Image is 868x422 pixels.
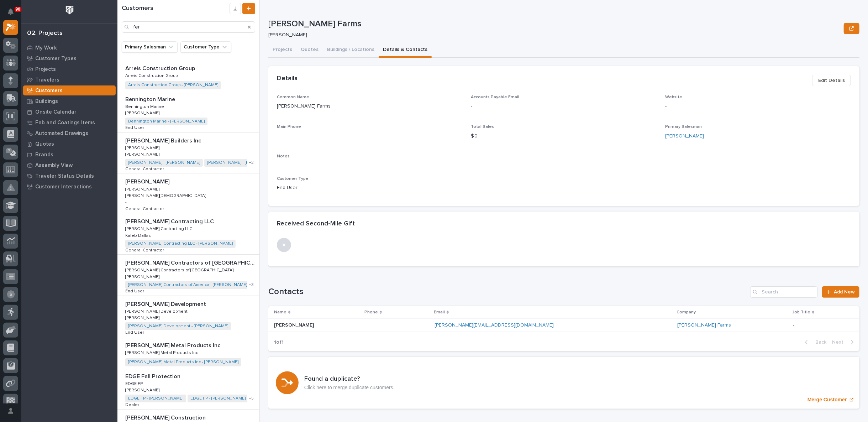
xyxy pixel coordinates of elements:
span: Website [665,95,682,99]
p: - [665,103,851,110]
a: Fab and Coatings Items [21,117,117,128]
a: EDGE FP - [PERSON_NAME] [128,396,183,401]
a: [PERSON_NAME] Contractors of America - [PERSON_NAME] [128,282,247,287]
input: Search [750,286,818,298]
p: [PERSON_NAME] Farms [277,103,463,110]
p: Email [434,308,445,316]
p: End User [277,184,463,192]
button: Back [799,339,829,345]
a: [PERSON_NAME] Development - [PERSON_NAME] [128,324,228,329]
a: Quotes [21,139,117,149]
button: Next [829,339,859,345]
p: [PERSON_NAME] Contracting LLC [125,225,194,231]
a: Customer Types [21,53,117,64]
p: [PERSON_NAME] Development [125,299,207,308]
p: - [471,103,657,110]
button: Projects [268,43,296,58]
a: [PERSON_NAME][EMAIL_ADDRESS][DOMAIN_NAME] [435,323,554,328]
p: Brands [35,152,53,158]
span: Add New [834,290,855,295]
p: Travelers [35,77,59,83]
p: Onsite Calendar [35,109,77,115]
p: [PERSON_NAME] Farms [268,19,841,29]
span: Common Name [277,95,309,99]
p: Customer Interactions [35,184,92,190]
p: General Contractor [125,205,165,212]
a: My Work [21,42,117,53]
p: Dealer [125,401,141,407]
button: Notifications [3,4,18,19]
button: Customer Type [180,41,231,53]
a: EDGE FP - [PERSON_NAME] [190,396,246,401]
a: Projects [21,64,117,74]
a: [PERSON_NAME] - [PERSON_NAME] [128,160,200,165]
p: [PERSON_NAME] [125,177,171,185]
a: Bennington Marine - [PERSON_NAME] [128,119,205,124]
p: [PERSON_NAME] Metal Products Inc [125,341,222,349]
span: Back [811,339,826,345]
p: 1 of 1 [268,334,289,351]
span: Accounts Payable Email [471,95,520,99]
p: My Work [35,45,57,51]
button: Buildings / Locations [323,43,379,58]
a: Add New [822,286,859,298]
a: [PERSON_NAME] Metal Products Inc - [PERSON_NAME] [128,360,238,365]
p: Name [274,308,286,316]
a: Buildings [21,96,117,106]
p: Projects [35,66,56,73]
p: [PERSON_NAME] Contractors of [GEOGRAPHIC_DATA] [125,266,235,273]
p: Phone [364,308,378,316]
a: [PERSON_NAME] Development[PERSON_NAME] Development [PERSON_NAME] Development[PERSON_NAME] Develop... [117,296,259,337]
div: 02. Projects [27,30,63,37]
h1: Contacts [268,287,747,297]
p: Automated Drawings [35,130,88,137]
span: + 3 [249,283,254,287]
button: Quotes [296,43,323,58]
input: Search [122,21,255,33]
p: Bennington Marine [125,95,177,103]
a: Merge Customer [268,357,859,409]
a: Customers [21,85,117,96]
a: [PERSON_NAME][PERSON_NAME] [PERSON_NAME][PERSON_NAME] [PERSON_NAME][DEMOGRAPHIC_DATA][PERSON_NAME... [117,173,259,213]
p: Assembly View [35,162,73,169]
p: Merge Customer [807,397,847,403]
button: Primary Salesman [122,41,178,53]
p: [PERSON_NAME] [268,32,838,38]
p: [PERSON_NAME][DEMOGRAPHIC_DATA] [125,192,207,198]
div: Notifications90 [9,9,18,20]
p: End User [125,287,146,294]
p: Company [677,308,696,316]
span: Primary Salesman [665,125,702,129]
p: Customer Types [35,56,77,62]
a: [PERSON_NAME] Metal Products Inc[PERSON_NAME] Metal Products Inc [PERSON_NAME] Metal Products Inc... [117,337,259,368]
a: [PERSON_NAME] Farms [677,322,731,328]
p: [PERSON_NAME] [125,151,161,157]
a: Traveler Status Details [21,171,117,181]
p: [PERSON_NAME] [125,273,161,280]
p: Traveler Status Details [35,173,94,179]
span: + 2 [249,161,254,165]
p: Fab and Coatings Items [35,120,95,126]
a: Customer Interactions [21,181,117,192]
p: [PERSON_NAME] [125,386,161,393]
p: [PERSON_NAME] Builders Inc [125,136,202,144]
span: Notes [277,154,290,158]
a: Bennington MarineBennington Marine Bennington MarineBennington Marine [PERSON_NAME][PERSON_NAME] ... [117,91,259,132]
img: Workspace Logo [63,4,76,17]
button: Details & Contacts [379,43,432,58]
p: End User [125,124,146,130]
p: [PERSON_NAME] Development [125,308,189,314]
button: Edit Details [812,75,851,86]
p: Arreis Construction Group [125,64,196,72]
h2: Received Second-Mile Gift [277,220,355,228]
p: [PERSON_NAME] [125,186,161,192]
p: Quotes [35,141,54,147]
a: [PERSON_NAME] Builders Inc[PERSON_NAME] Builders Inc [PERSON_NAME][PERSON_NAME] [PERSON_NAME][PER... [117,132,259,174]
p: General Contractor [125,165,165,172]
a: Brands [21,149,117,160]
p: [PERSON_NAME] Construction [125,413,207,421]
span: Edit Details [818,76,845,85]
a: Assembly View [21,160,117,171]
span: Total Sales [471,125,494,129]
